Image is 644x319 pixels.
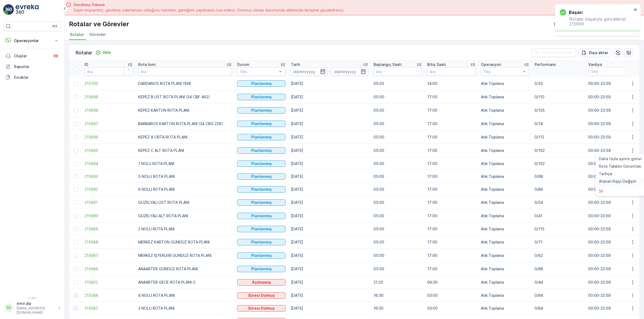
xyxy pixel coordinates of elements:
[85,134,133,140] a: 215696
[478,249,532,262] td: Atık Toplama
[481,62,501,67] p: Operasyon
[425,117,478,130] td: 17:00
[251,94,272,100] p: Planlanmış
[329,68,331,75] p: -
[586,144,639,157] td: 00:00-23:59
[478,289,532,302] td: Atık Toplama
[478,90,532,104] td: Atık Toplama
[85,266,133,272] span: 215686
[17,301,55,306] p: emir.alp
[586,183,639,196] td: 00:00-23:59
[237,62,250,67] p: Durum
[288,77,371,90] td: [DATE]
[586,130,639,144] td: 00:00-23:59
[85,187,133,192] a: 215692
[251,239,272,245] p: Planlanmış
[136,144,235,157] td: KEPEZ C ALT ROTA PLANI
[74,187,78,192] div: Toggle Row Selected
[136,302,235,315] td: 3 NOLU ROTA PLANI
[3,72,61,83] a: Evraklar
[14,64,59,69] p: Raporlar
[371,90,425,104] td: 05:00
[251,200,272,205] p: Planlanmış
[85,280,133,285] a: 215602
[248,306,275,311] p: Süresi Dolmuş
[599,189,603,194] span: Sil
[240,69,277,74] p: Seç
[237,213,286,219] button: Planlanmış
[586,223,639,235] td: 00:00-23:59
[542,50,573,55] p: Filtreleri temizle
[586,117,639,130] td: 00:00-23:59
[599,156,642,162] span: Daha fazla ayrıntı görün
[371,196,425,209] td: 05:00
[288,235,371,249] td: [DATE]
[237,80,286,87] button: Planlanmış
[478,262,532,276] td: Atık Toplama
[425,104,478,117] td: 17:00
[74,95,78,99] div: Toggle Row Selected
[478,104,532,117] td: Atık Toplama
[237,186,286,193] button: Planlanmış
[3,301,61,315] button: EEemir.alp[EMAIL_ADDRESS][DOMAIN_NAME]
[74,162,78,166] div: Toggle Row Selected
[291,62,300,67] p: Tarih
[54,54,58,58] p: 99
[588,62,602,67] p: Vardiya
[634,7,638,13] button: close
[136,209,235,223] td: GÜZELYALI ALT ROTA PLANI
[85,306,133,311] span: 215587
[93,49,113,56] button: Ekle
[237,147,286,154] button: Planlanmış
[589,50,608,55] p: Dışa aktar
[427,67,475,76] input: Ara
[532,289,586,302] td: 0/94
[478,117,532,130] td: Atık Toplama
[248,293,275,298] p: Süresi Dolmuş
[74,280,78,284] div: Toggle Row Selected
[136,289,235,302] td: 4 NOLU ROTA PLANI
[136,235,235,249] td: MERKEZ KARTON GÜNDÜZ ROTA PLANI
[586,209,639,223] td: 00:00-23:59
[252,280,271,285] p: Açılmamış
[288,223,371,235] td: [DATE]
[74,81,78,86] div: Toggle Row Selected
[74,227,78,231] div: Toggle Row Selected
[136,183,235,196] td: 6 NOLU ROTA PLANI
[85,121,133,126] a: 215697
[478,302,532,315] td: Atık Toplama
[251,121,272,126] p: Planlanmış
[288,276,371,289] td: [DATE]
[70,32,84,37] span: Rotalar
[569,9,583,16] h3: başarı
[251,213,272,219] p: Planlanmış
[85,81,133,86] a: 215700
[532,183,586,196] td: 0/86
[237,160,286,167] button: Planlanmış
[74,240,78,244] div: Toggle Row Selected
[74,7,345,13] span: Sayın müşterimiz, gecikmiş ödemenizin olduğunu hatırlatır, gereğinin yapılmasını rica ederiz. Sor...
[85,239,133,245] span: 215688
[74,200,78,205] div: Toggle Row Selected
[237,134,286,140] button: Planlanmış
[136,77,235,90] td: DARDANOS ROTA PLANI YENİ
[478,276,532,289] td: Atık Toplama
[425,170,478,183] td: 17:00
[425,130,478,144] td: 17:00
[138,62,156,67] p: Rota İsmi
[586,196,639,209] td: 00:00-23:59
[586,170,639,183] td: 00:00-23:59
[288,104,371,117] td: [DATE]
[5,303,13,312] div: EE
[586,157,639,170] td: 00:00-23:59
[371,77,425,90] td: 05:05
[532,276,586,289] td: 0/44
[85,62,88,67] p: ID
[586,262,639,276] td: 00:00-23:59
[69,20,129,28] p: Rotalar ve Görevler
[578,48,612,57] button: Dışa aktar
[3,51,61,61] a: Olaylar99
[374,62,402,67] p: Başlangıç Saati
[237,107,286,114] button: Planlanmış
